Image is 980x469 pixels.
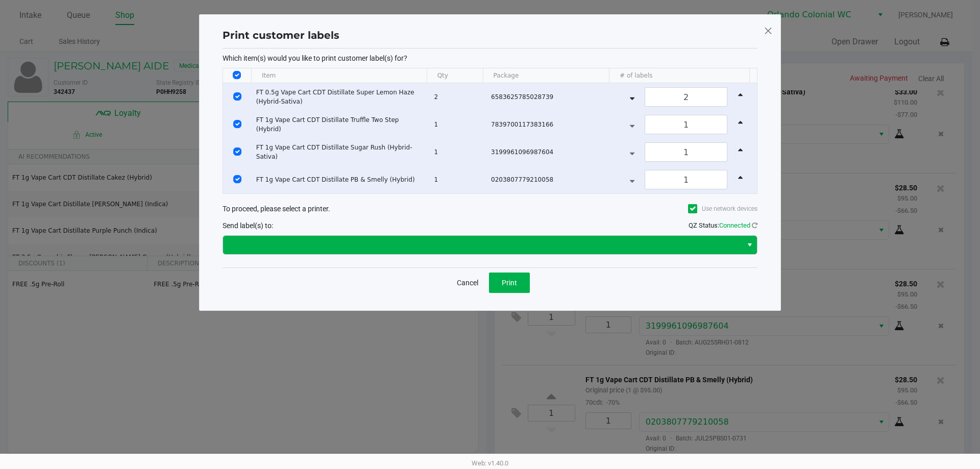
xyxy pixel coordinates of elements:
td: FT 1g Vape Cart CDT Distillate PB & Smelly (Hybrid) [252,166,430,193]
span: Connected [719,221,750,229]
div: Data table [223,68,757,193]
td: FT 0.5g Vape Cart CDT Distillate Super Lemon Haze (Hybrid-Sativa) [252,83,430,111]
td: 1 [429,138,486,166]
span: Web: v1.40.0 [472,459,508,467]
button: Print [489,273,530,293]
th: Item [251,68,427,83]
td: 6583625785028739 [486,83,615,111]
span: To proceed, please select a printer. [223,205,330,213]
td: 3199961096987604 [486,138,615,166]
td: FT 1g Vape Cart CDT Distillate Sugar Rush (Hybrid-Sativa) [252,138,430,166]
th: Qty [427,68,483,83]
th: Package [483,68,609,83]
input: Select Row [233,147,241,156]
p: Which item(s) would you like to print customer label(s) for? [223,54,757,63]
td: 1 [429,111,486,138]
input: Select Row [233,175,241,183]
td: 7839700117383166 [486,111,615,138]
td: 0203807779210058 [486,166,615,193]
td: 2 [429,83,486,111]
span: Print [502,279,517,287]
input: Select Row [233,92,241,101]
button: Select [742,236,757,254]
td: 1 [429,166,486,193]
input: Select All Rows [233,71,241,79]
label: Use network devices [688,204,757,213]
span: QZ Status: [689,221,757,229]
th: # of labels [609,68,749,83]
td: FT 1g Vape Cart CDT Distillate Truffle Two Step (Hybrid) [252,111,430,138]
span: Send label(s) to: [223,221,273,230]
button: Cancel [450,273,485,293]
h1: Print customer labels [223,28,339,43]
input: Select Row [233,120,241,128]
